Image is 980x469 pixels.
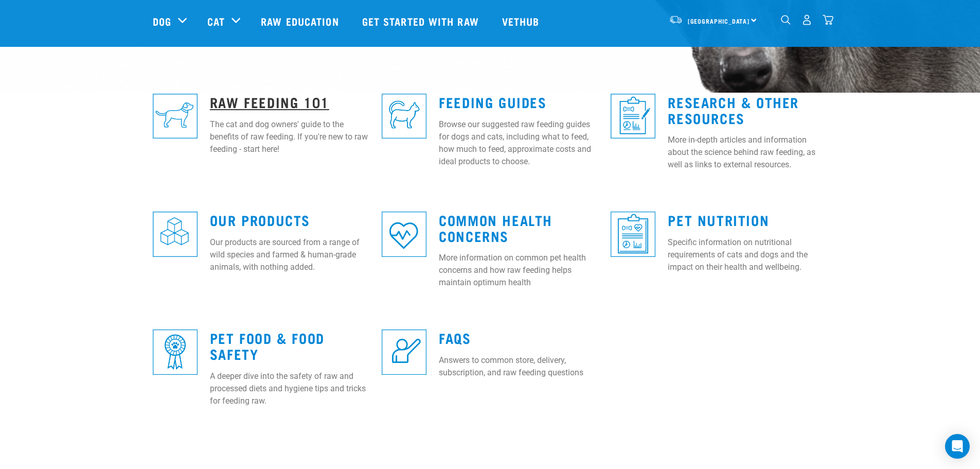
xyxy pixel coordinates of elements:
img: home-icon@2x.png [823,14,833,25]
a: Dog [153,13,171,29]
p: Answers to common store, delivery, subscription, and raw feeding questions [439,354,598,379]
a: Raw Education [251,1,351,42]
img: van-moving.png [669,15,683,24]
a: FAQs [439,334,471,341]
img: re-icons-dog3-sq-blue.png [153,94,198,138]
a: Cat [207,13,225,29]
img: user.png [801,14,812,25]
a: Our Products [210,216,310,223]
a: Pet Nutrition [668,216,769,223]
div: Open Intercom Messenger [945,434,970,459]
span: [GEOGRAPHIC_DATA] [688,19,750,23]
a: Get started with Raw [352,1,492,42]
p: More information on common pet health concerns and how raw feeding helps maintain optimum health [439,252,598,289]
a: Pet Food & Food Safety [210,334,325,357]
img: re-icons-healthcheck3-sq-blue.png [611,212,655,256]
p: Our products are sourced from a range of wild species and farmed & human-grade animals, with noth... [210,236,369,273]
a: Common Health Concerns [439,216,553,239]
p: Specific information on nutritional requirements of cats and dogs and the impact on their health ... [668,236,827,273]
p: The cat and dog owners' guide to the benefits of raw feeding. If you're new to raw feeding - star... [210,118,369,155]
img: re-icons-heart-sq-blue.png [382,212,426,256]
img: re-icons-rosette-sq-blue.png [153,329,198,374]
a: Raw Feeding 101 [210,98,329,106]
img: re-icons-cubes2-sq-blue.png [153,212,198,256]
a: Research & Other Resources [668,98,799,121]
p: More in-depth articles and information about the science behind raw feeding, as well as links to ... [668,134,827,171]
img: re-icons-faq-sq-blue.png [382,329,426,374]
p: Browse our suggested raw feeding guides for dogs and cats, including what to feed, how much to fe... [439,118,598,168]
img: re-icons-cat2-sq-blue.png [382,94,426,138]
p: A deeper dive into the safety of raw and processed diets and hygiene tips and tricks for feeding ... [210,370,369,407]
img: re-icons-healthcheck1-sq-blue.png [611,94,655,138]
a: Vethub [492,1,553,42]
a: Feeding Guides [439,98,546,106]
img: home-icon-1@2x.png [781,15,791,25]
